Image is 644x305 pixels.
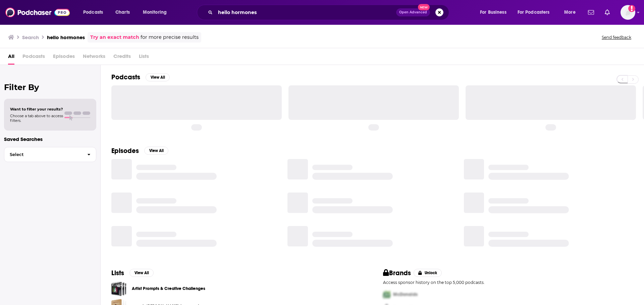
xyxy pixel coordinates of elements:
input: Search podcasts, credits, & more... [215,7,396,18]
img: User Profile [621,5,635,20]
a: Artist Prompts & Creative Challenges [132,285,205,292]
h3: Search [22,34,39,41]
h2: Episodes [111,147,139,155]
button: Show profile menu [621,5,635,20]
img: First Pro Logo [380,288,393,301]
span: Networks [83,51,105,65]
span: Monitoring [143,8,167,17]
span: Charts [115,8,130,17]
span: Logged in as Ashley_Beenen [621,5,635,20]
div: Search podcasts, credits, & more... [203,5,455,20]
a: All [8,51,14,65]
h3: hello hormones [47,34,85,41]
span: Podcasts [22,51,45,65]
button: Open AdvancedNew [396,8,430,16]
span: New [418,4,430,10]
h2: Podcasts [111,73,140,81]
button: Select [4,147,96,162]
span: Select [4,152,82,157]
a: Show notifications dropdown [585,7,597,18]
span: for more precise results [141,33,199,41]
button: Unlock [414,269,442,277]
h2: Lists [111,269,124,277]
span: For Business [480,8,506,17]
button: View All [144,147,168,155]
span: Open Advanced [399,11,427,14]
span: Lists [139,51,149,65]
p: Access sponsor history on the top 5,000 podcasts. [383,280,633,285]
button: View All [146,73,170,81]
span: For Podcasters [518,8,550,17]
span: Podcasts [83,8,103,17]
span: Credits [113,51,131,65]
span: McDonalds [393,292,418,297]
span: Episodes [53,51,75,65]
p: Saved Searches [4,136,96,142]
span: More [564,8,576,17]
button: open menu [475,7,515,18]
span: Choose a tab above to access filters. [10,113,63,123]
a: ListsView All [111,269,154,277]
svg: Add a profile image [628,5,635,12]
button: open menu [559,7,584,18]
h2: Brands [383,269,411,277]
span: Want to filter your results? [10,107,63,111]
a: EpisodesView All [111,147,168,155]
a: PodcastsView All [111,73,170,81]
img: Podchaser - Follow, Share and Rate Podcasts [5,6,70,19]
button: View All [129,269,154,277]
a: Artist Prompts & Creative Challenges [111,281,126,296]
h2: Filter By [4,82,96,92]
button: open menu [78,7,112,18]
a: Show notifications dropdown [602,7,612,18]
a: Charts [111,7,134,18]
a: Try an exact match [90,33,139,41]
button: open menu [513,7,559,18]
button: Send feedback [600,34,633,40]
button: open menu [138,7,175,18]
